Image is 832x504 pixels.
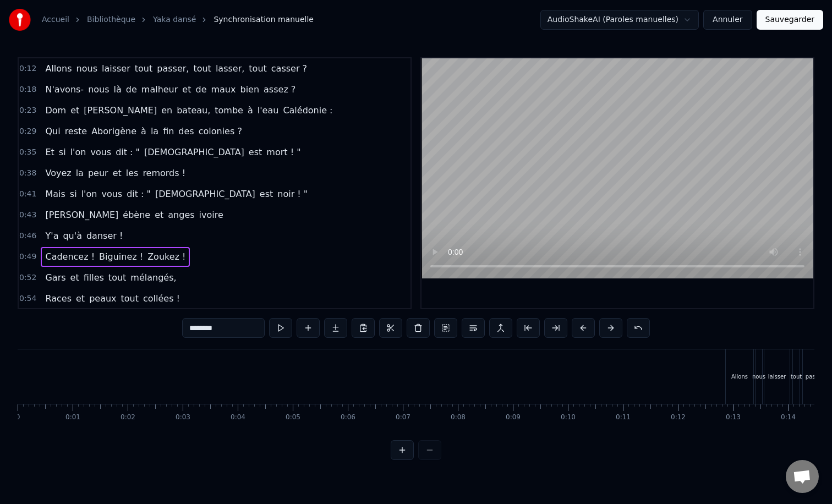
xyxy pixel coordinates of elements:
[85,229,124,242] span: danser !
[154,188,256,200] span: [DEMOGRAPHIC_DATA]
[114,146,141,158] span: dit : "
[62,229,83,242] span: qu'à
[791,372,802,381] div: tout
[561,413,576,422] div: 0:10
[282,104,333,117] span: Calédonie :
[451,413,466,422] div: 0:08
[752,372,765,381] div: nous
[121,413,135,422] div: 0:02
[276,188,309,200] span: noir ! "
[19,84,36,95] span: 0:18
[44,188,66,200] span: Mais
[44,146,55,158] span: Et
[88,292,117,305] span: peaux
[44,83,85,96] span: N'avons-
[75,167,85,179] span: la
[214,104,244,117] span: tombe
[107,271,127,284] span: tout
[87,14,135,25] a: Bibliothèque
[210,83,237,96] span: maux
[44,104,67,117] span: Dom
[100,188,123,200] span: vous
[44,292,73,305] span: Races
[19,210,36,221] span: 0:43
[194,83,207,96] span: de
[156,62,190,75] span: passer,
[19,105,36,116] span: 0:23
[176,104,211,117] span: bateau,
[122,209,151,221] span: ébène
[256,104,280,117] span: l'eau
[215,62,245,75] span: lasser,
[120,292,140,305] span: tout
[726,413,741,422] div: 0:13
[44,125,61,138] span: Qui
[75,62,98,75] span: nous
[75,292,86,305] span: et
[87,83,110,96] span: nous
[112,167,123,179] span: et
[167,209,195,221] span: anges
[44,167,72,179] span: Voyez
[42,14,69,25] a: Accueil
[786,460,819,493] a: Ouvrir le chat
[248,62,267,75] span: tout
[162,125,175,138] span: fin
[616,413,631,422] div: 0:11
[19,147,36,158] span: 0:35
[140,83,179,96] span: malheur
[134,62,154,75] span: tout
[19,126,36,137] span: 0:29
[113,83,123,96] span: là
[781,413,796,422] div: 0:14
[19,293,36,304] span: 0:54
[506,413,521,422] div: 0:09
[176,413,190,422] div: 0:03
[16,413,20,422] div: 0
[247,104,254,117] span: à
[198,125,243,138] span: colonies ?
[703,10,752,30] button: Annuler
[125,188,152,200] span: dit : "
[150,125,160,138] span: la
[153,14,196,25] a: Yaka dansé
[42,14,314,25] nav: breadcrumb
[248,146,263,158] span: est
[44,209,119,221] span: [PERSON_NAME]
[177,125,195,138] span: des
[125,83,138,96] span: de
[69,271,80,284] span: et
[143,146,245,158] span: [DEMOGRAPHIC_DATA]
[239,83,260,96] span: bien
[142,292,181,305] span: collées !
[58,146,67,158] span: si
[262,83,297,96] span: assez ?
[69,188,78,200] span: si
[44,229,59,242] span: Y'a
[198,209,225,221] span: ivoire
[19,63,36,74] span: 0:12
[140,125,147,138] span: à
[270,62,308,75] span: casser ?
[65,413,80,422] div: 0:01
[44,250,96,263] span: Cadencez !
[83,104,158,117] span: [PERSON_NAME]
[98,250,144,263] span: Biguinez !
[265,146,302,158] span: mort ! "
[396,413,410,422] div: 0:07
[89,146,112,158] span: vous
[64,125,89,138] span: reste
[286,413,300,422] div: 0:05
[214,14,314,25] span: Synchronisation manuelle
[80,188,98,200] span: l'on
[806,372,825,381] div: passer,
[181,83,192,96] span: et
[87,167,110,179] span: peur
[19,189,36,200] span: 0:41
[90,125,138,138] span: Aborigène
[19,231,36,242] span: 0:46
[768,372,786,381] div: laisser
[83,271,105,284] span: filles
[160,104,173,117] span: en
[69,104,80,117] span: et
